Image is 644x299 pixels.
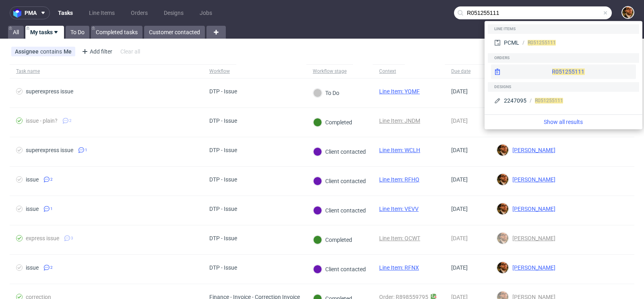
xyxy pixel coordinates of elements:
span: 2 [50,264,53,271]
div: issue [26,176,39,183]
div: DTP - Issue [209,118,237,124]
span: 2 [50,176,53,183]
span: [PERSON_NAME] [509,147,555,153]
div: Completed [313,118,352,127]
img: Matteo Corsico [622,7,634,18]
span: 3 [71,235,73,241]
span: R051255111 [528,40,556,45]
a: Line Item: WCLH [379,147,420,153]
a: Designs [159,6,188,19]
div: issue [26,206,39,212]
span: [DATE] [451,235,468,241]
span: 1 [50,206,53,212]
a: Line Item: VEVV [379,206,419,212]
a: Line Item: JNDM [379,118,420,124]
span: pma [25,10,37,16]
div: Orders [488,53,639,63]
a: To Do [66,26,89,39]
a: Line Items [84,6,120,19]
div: Clear all [119,46,142,57]
a: Show all results [488,118,639,126]
span: 1 [85,147,87,153]
a: Line Item: YQMF [379,88,420,95]
a: Customer contacted [144,26,205,39]
a: Line Item: RFNX [379,264,419,271]
div: Me [64,48,72,55]
span: [DATE] [451,206,468,212]
div: DTP - Issue [209,264,237,271]
button: pma [10,6,50,19]
img: Matteo Corsico [497,262,508,273]
span: R051255111 [552,68,584,75]
span: [DATE] [451,176,468,183]
div: Add filter [78,45,114,58]
div: Completed [313,235,352,244]
span: contains [40,48,64,55]
span: [DATE] [451,264,468,271]
span: 2 [69,118,72,124]
div: PCML [504,39,519,47]
a: All [8,26,24,39]
div: DTP - Issue [209,176,237,183]
div: DTP - Issue [209,147,237,153]
div: Client contacted [313,147,366,156]
span: [PERSON_NAME] [509,206,555,212]
img: logo [13,8,25,18]
a: Orders [126,6,153,19]
div: issue [26,264,39,271]
span: [DATE] [451,147,468,153]
img: Matteo Corsico [497,144,508,156]
div: Line items [488,24,639,34]
a: Tasks [53,6,78,19]
img: Matteo Corsico [497,203,508,214]
span: [DATE] [451,88,468,95]
a: My tasks [25,26,64,39]
a: Completed tasks [91,26,142,39]
span: [PERSON_NAME] [509,264,555,271]
span: [PERSON_NAME] [509,235,555,241]
div: Client contacted [313,265,366,274]
div: 2247095 [504,97,526,105]
div: issue - plain? [26,118,58,124]
img: Matteo Corsico [497,174,508,185]
span: Due date [451,68,483,75]
span: Assignee [15,48,40,55]
div: DTP - Issue [209,206,237,212]
div: Client contacted [313,177,366,186]
div: superexpress issue [26,147,73,153]
span: [DATE] [451,118,468,124]
div: Designs [488,82,639,92]
span: R051255111 [535,98,563,103]
div: DTP - Issue [209,235,237,241]
a: Line Item: RFHQ [379,176,419,183]
a: Jobs [195,6,217,19]
img: Matteo Corsico [497,233,508,244]
div: Client contacted [313,206,366,215]
div: superexpress issue [26,88,73,95]
span: [PERSON_NAME] [509,176,555,183]
div: express issue [26,235,59,241]
div: Workflow [209,68,230,74]
a: Line Item: QCWT [379,235,420,241]
span: Task name [16,68,196,75]
div: Workflow stage [313,68,347,74]
div: Context [379,68,398,74]
div: To Do [313,89,339,97]
div: DTP - Issue [209,88,237,95]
